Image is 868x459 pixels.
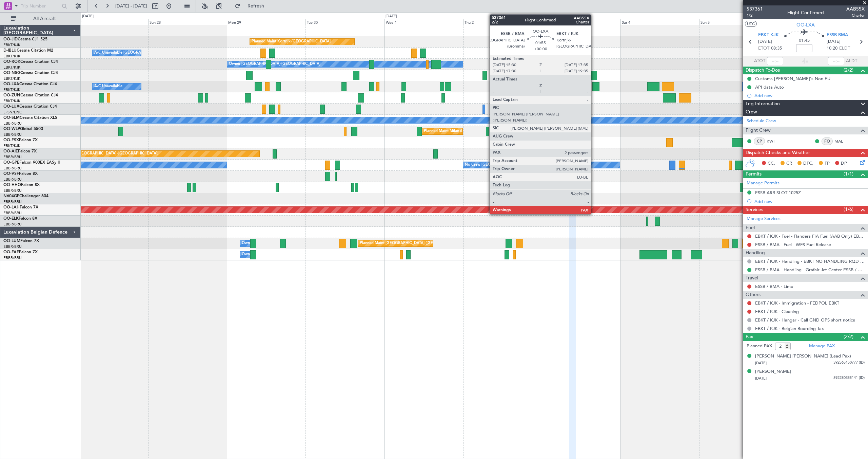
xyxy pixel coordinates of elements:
span: 10:20 [827,45,837,52]
span: OO-JID [3,37,18,41]
span: ATOT [754,58,765,65]
a: ESSB / BMA - Handling - Grafair Jet Center ESSB / BMA [755,267,865,273]
a: OO-LUMFalcon 7X [3,239,39,243]
div: Sun 5 [699,19,778,25]
div: Sat 4 [620,19,699,25]
a: Schedule Crew [747,118,776,125]
a: EBBR/BRU [3,188,22,193]
a: OO-JIDCessna CJ1 525 [3,37,47,41]
a: EBBR/BRU [3,199,22,204]
a: EBBR/BRU [3,154,22,160]
a: OO-ELKFalcon 8X [3,217,37,221]
div: Planned Maint [GEOGRAPHIC_DATA] ([GEOGRAPHIC_DATA] National) [360,238,482,249]
a: OO-AIEFalcon 7X [3,149,37,153]
a: EBKT/KJK [3,54,20,59]
a: OO-VSFFalcon 8X [3,172,38,176]
div: [PERSON_NAME] [755,368,791,375]
div: Add new [754,199,865,204]
div: A/C Unavailable [94,81,122,92]
span: Permits [746,170,762,178]
div: Tue 30 [305,19,384,25]
span: DFC, [803,160,813,167]
a: OO-LUXCessna Citation CJ4 [3,105,57,109]
div: A/C Unavailable [GEOGRAPHIC_DATA]-[GEOGRAPHIC_DATA] [94,48,202,58]
div: [PERSON_NAME] [PERSON_NAME] (Lead Pax) [755,353,851,360]
input: --:-- [767,57,783,65]
span: OO-ELK [3,217,19,221]
span: 592280355141 (ID) [833,375,865,381]
a: EBBR/BRU [3,244,22,249]
span: ELDT [839,45,850,52]
span: CC, [768,160,775,167]
div: Sat 27 [70,19,148,25]
a: LFSN/ENC [3,110,22,115]
span: EBKT KJK [758,32,779,39]
span: AAB55X [846,5,865,13]
span: OO-LUX [3,105,19,109]
a: OO-ROKCessna Citation CJ4 [3,60,58,64]
span: OO-LAH [3,205,20,209]
span: OO-HHO [3,183,21,187]
span: (2/2) [844,67,853,74]
a: EBKT/KJK [3,65,20,70]
span: Charter [846,13,865,18]
div: Add new [754,93,865,98]
div: [DATE] [82,14,94,19]
span: OO-NSG [3,71,20,75]
a: EBBR/BRU [3,166,22,171]
a: EBBR/BRU [3,255,22,260]
button: Refresh [232,1,272,12]
a: EBBR/BRU [3,132,22,137]
span: OO-AIE [3,149,18,153]
a: OO-LAHFalcon 7X [3,205,38,209]
span: Flight Crew [746,127,771,134]
span: OO-GPE [3,161,19,165]
span: [DATE] [827,38,841,45]
div: [DATE] [386,14,397,19]
span: Travel [746,274,758,282]
a: EBKT/KJK [3,42,20,48]
a: OO-WLPGlobal 5500 [3,127,43,131]
span: (1/6) [844,206,853,213]
span: [DATE] - [DATE] [115,3,147,9]
span: OO-LXA [796,21,815,29]
span: All Aircraft [18,16,72,21]
span: FP [825,160,830,167]
span: ESSB BMA [827,32,848,39]
div: Fri 3 [542,19,620,25]
a: ESSB / BMA - Fuel - WFS Fuel Release [755,242,831,247]
span: 1/2 [747,13,763,18]
a: D-IBLUCessna Citation M2 [3,49,53,53]
span: DP [841,160,847,167]
div: Mon 29 [227,19,305,25]
a: EBBR/BRU [3,121,22,126]
span: CR [786,160,792,167]
a: EBKT / KJK - Hangar - Call GND OPS short notice [755,317,855,323]
a: N604GFChallenger 604 [3,194,48,198]
div: Planned Maint Milan (Linate) [424,126,473,136]
span: OO-ROK [3,60,20,64]
a: OO-LXACessna Citation CJ4 [3,82,57,86]
div: Owner Melsbroek Air Base [242,250,288,260]
a: EBKT / KJK - Belgian Boarding Tax [755,326,824,331]
span: ETOT [758,45,769,52]
span: Pax [746,333,753,341]
div: Wed 1 [384,19,463,25]
span: Dispatch To-Dos [746,67,780,74]
div: FO [822,137,833,145]
a: OO-SLMCessna Citation XLS [3,116,57,120]
span: 08:35 [771,45,782,52]
a: EBKT / KJK - Fuel - Flanders FIA Fuel (AAB Only) EBKT / KJK [755,233,865,239]
a: MAL [834,138,850,144]
a: EBBR/BRU [3,210,22,216]
a: Manage PAX [809,343,835,350]
a: OO-FAEFalcon 7X [3,250,38,254]
span: OO-FAE [3,250,19,254]
div: Thu 2 [463,19,542,25]
span: 01:45 [799,37,810,44]
span: Dispatch Checks and Weather [746,149,810,157]
span: Crew [746,108,757,116]
span: Others [746,291,761,299]
span: (1/1) [844,170,853,178]
a: OO-NSGCessna Citation CJ4 [3,71,58,75]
